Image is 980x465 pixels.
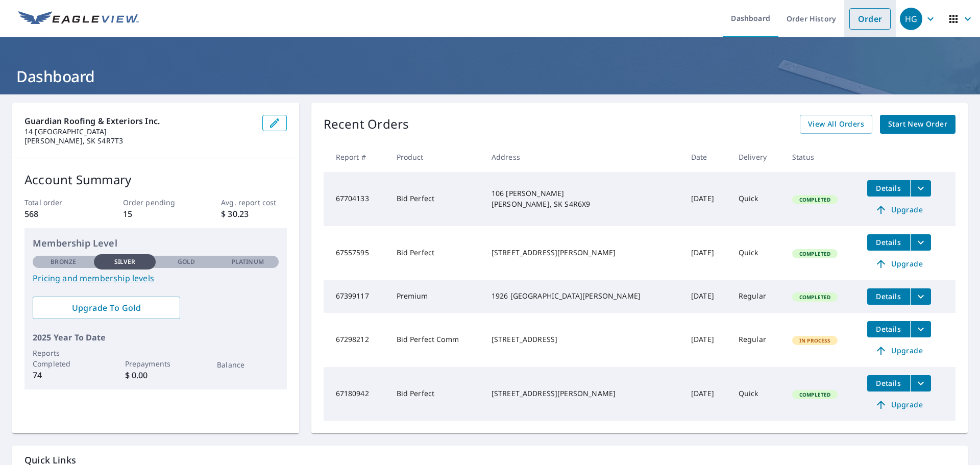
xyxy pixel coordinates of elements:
[114,257,136,266] p: Silver
[683,313,730,367] td: [DATE]
[33,348,94,369] p: Reports Completed
[793,196,837,203] span: Completed
[33,297,180,319] a: Upgrade To Gold
[33,331,279,344] p: 2025 Year To Date
[730,313,784,367] td: Regular
[388,226,483,280] td: Bid Perfect
[867,288,910,305] button: detailsBtn-67399117
[867,342,931,359] a: Upgrade
[492,388,675,399] div: [STREET_ADDRESS][PERSON_NAME]
[873,237,904,247] span: Details
[873,291,904,301] span: Details
[873,378,904,388] span: Details
[730,367,784,421] td: Quick
[683,142,730,172] th: Date
[33,236,279,250] p: Membership Level
[324,115,409,134] p: Recent Orders
[12,66,968,87] h1: Dashboard
[324,226,388,280] td: 67557595
[888,118,947,131] span: Start New Order
[849,8,891,30] a: Order
[221,208,286,220] p: $ 30.23
[683,367,730,421] td: [DATE]
[483,142,683,172] th: Address
[492,188,675,209] div: 106 [PERSON_NAME] [PERSON_NAME], SK S4R6X9
[910,180,931,197] button: filesDropdownBtn-67704133
[793,337,837,344] span: In Process
[324,367,388,421] td: 67180942
[51,257,76,266] p: Bronze
[784,142,859,172] th: Status
[18,11,139,27] img: EV Logo
[324,313,388,367] td: 67298212
[910,288,931,305] button: filesDropdownBtn-67399117
[808,118,864,131] span: View All Orders
[873,204,925,216] span: Upgrade
[873,345,925,357] span: Upgrade
[492,248,675,258] div: [STREET_ADDRESS][PERSON_NAME]
[873,399,925,411] span: Upgrade
[730,142,784,172] th: Delivery
[324,142,388,172] th: Report #
[324,280,388,313] td: 67399117
[730,172,784,226] td: Quick
[24,170,287,189] p: Account Summary
[867,321,910,337] button: detailsBtn-67298212
[41,302,172,313] span: Upgrade To Gold
[873,324,904,334] span: Details
[24,115,254,127] p: Guardian Roofing & Exteriors Inc.
[683,172,730,226] td: [DATE]
[867,180,910,197] button: detailsBtn-67704133
[793,250,837,257] span: Completed
[388,313,483,367] td: Bid Perfect Comm
[217,359,278,370] p: Balance
[873,183,904,193] span: Details
[793,391,837,398] span: Completed
[221,197,286,208] p: Avg. report cost
[33,272,279,284] a: Pricing and membership levels
[125,369,186,381] p: $ 0.00
[388,367,483,421] td: Bid Perfect
[910,321,931,337] button: filesDropdownBtn-67298212
[910,234,931,251] button: filesDropdownBtn-67557595
[880,115,955,134] a: Start New Order
[125,358,186,369] p: Prepayments
[24,127,254,136] p: 14 [GEOGRAPHIC_DATA]
[910,375,931,391] button: filesDropdownBtn-67180942
[800,115,872,134] a: View All Orders
[867,397,931,413] a: Upgrade
[683,226,730,280] td: [DATE]
[867,202,931,218] a: Upgrade
[123,208,188,220] p: 15
[388,172,483,226] td: Bid Perfect
[388,280,483,313] td: Premium
[900,8,922,30] div: HG
[24,197,90,208] p: Total order
[232,257,264,266] p: Platinum
[683,280,730,313] td: [DATE]
[492,334,675,345] div: [STREET_ADDRESS]
[324,172,388,226] td: 67704133
[867,375,910,391] button: detailsBtn-67180942
[178,257,195,266] p: Gold
[33,369,94,381] p: 74
[730,226,784,280] td: Quick
[123,197,188,208] p: Order pending
[867,256,931,272] a: Upgrade
[867,234,910,251] button: detailsBtn-67557595
[793,293,837,301] span: Completed
[24,208,90,220] p: 568
[730,280,784,313] td: Regular
[492,291,675,301] div: 1926 [GEOGRAPHIC_DATA][PERSON_NAME]
[24,136,254,145] p: [PERSON_NAME], SK S4R7T3
[873,258,925,270] span: Upgrade
[388,142,483,172] th: Product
